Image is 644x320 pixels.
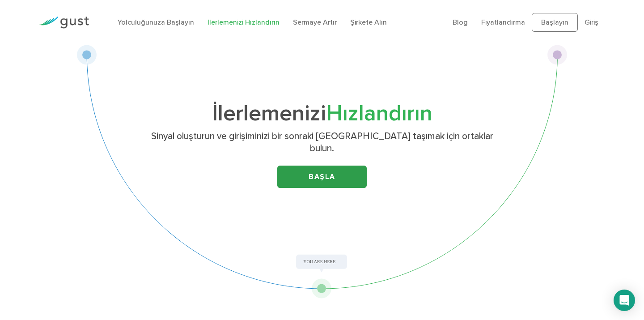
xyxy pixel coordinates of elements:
[453,18,468,26] a: Blog
[145,103,499,124] h1: İlerlemenizi
[350,18,387,26] a: Şirkete Alın
[481,18,525,26] a: Fiyatlandırma
[39,17,89,29] img: Gust Logosu
[208,18,280,26] a: İlerlemenizi Hızlandırın
[118,18,194,26] a: Yolculuğunuza Başlayın
[532,13,578,32] a: Başlayın
[326,100,432,127] span: Hızlandırın
[277,166,367,188] a: BAŞLA
[293,18,337,26] a: Sermaye Artır
[585,18,598,26] a: Giriş
[614,290,635,311] div: Open Intercom Messenger
[149,130,496,155] p: Sinyal oluşturun ve girişiminizi bir sonraki [GEOGRAPHIC_DATA] taşımak için ortaklar bulun.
